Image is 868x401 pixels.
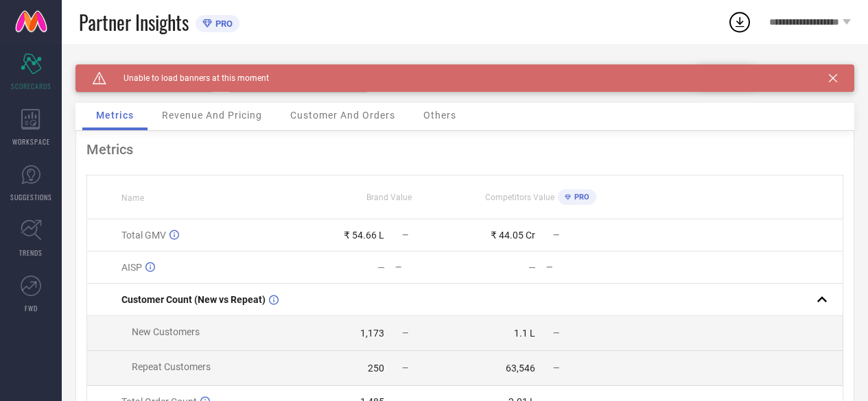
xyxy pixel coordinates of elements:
[423,110,456,121] span: Others
[360,328,384,339] div: 1,173
[571,193,589,202] span: PRO
[121,294,266,305] span: Customer Count (New vs Repeat)
[491,230,535,241] div: ₹ 44.05 Cr
[485,193,554,202] span: Competitors Value
[395,263,465,272] div: —
[553,230,559,240] span: —
[506,363,535,374] div: 63,546
[79,8,189,36] span: Partner Insights
[290,110,395,121] span: Customer And Orders
[377,262,385,273] div: —
[132,361,211,372] span: Repeat Customers
[402,230,408,240] span: —
[86,141,843,158] div: Metrics
[121,262,142,273] span: AISP
[106,73,269,83] span: Unable to load banners at this moment
[25,303,38,313] span: FWD
[96,110,134,121] span: Metrics
[10,192,52,202] span: SUGGESTIONS
[11,81,51,91] span: SCORECARDS
[553,363,559,373] span: —
[402,363,408,373] span: —
[75,64,213,74] div: Brand
[344,230,384,241] div: ₹ 54.66 L
[514,328,535,339] div: 1.1 L
[132,326,200,337] span: New Customers
[546,263,615,272] div: —
[553,328,559,338] span: —
[121,230,166,241] span: Total GMV
[19,247,43,258] span: TRENDS
[402,328,408,338] span: —
[368,363,384,374] div: 250
[12,136,50,147] span: WORKSPACE
[528,262,536,273] div: —
[162,110,262,121] span: Revenue And Pricing
[366,193,412,202] span: Brand Value
[727,10,752,34] div: Open download list
[212,19,233,29] span: PRO
[121,193,144,203] span: Name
